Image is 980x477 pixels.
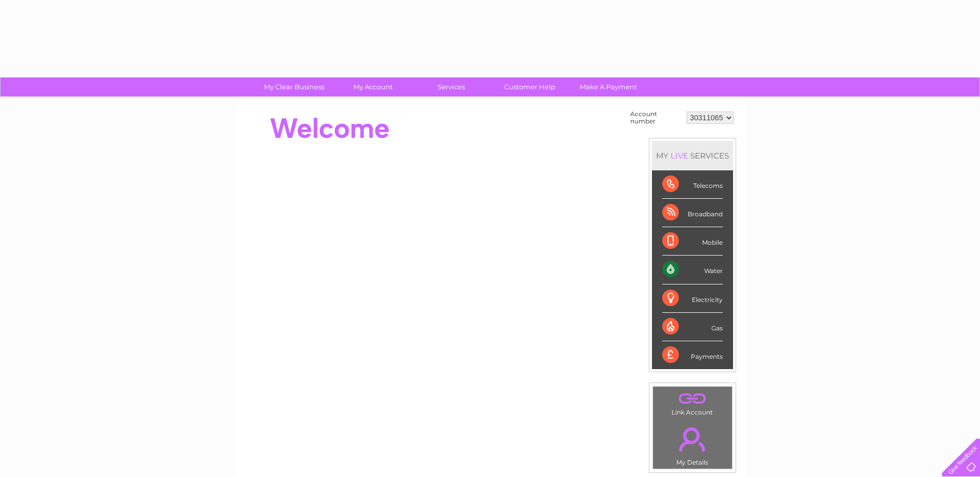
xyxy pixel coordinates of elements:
td: Account number [628,108,684,128]
a: . [656,421,729,457]
a: My Account [330,77,415,97]
div: Payments [662,341,723,369]
div: Gas [662,313,723,341]
div: LIVE [668,151,690,161]
div: Telecoms [662,170,723,199]
div: Electricity [662,284,723,313]
div: Mobile [662,227,723,256]
a: . [656,389,729,407]
a: Make A Payment [566,77,651,97]
div: Broadband [662,199,723,227]
a: My Clear Business [252,77,337,97]
td: Link Account [652,386,733,419]
td: My Details [652,419,733,469]
div: Water [662,256,723,284]
a: Customer Help [487,77,572,97]
div: MY SERVICES [652,141,733,170]
a: Services [409,77,494,97]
